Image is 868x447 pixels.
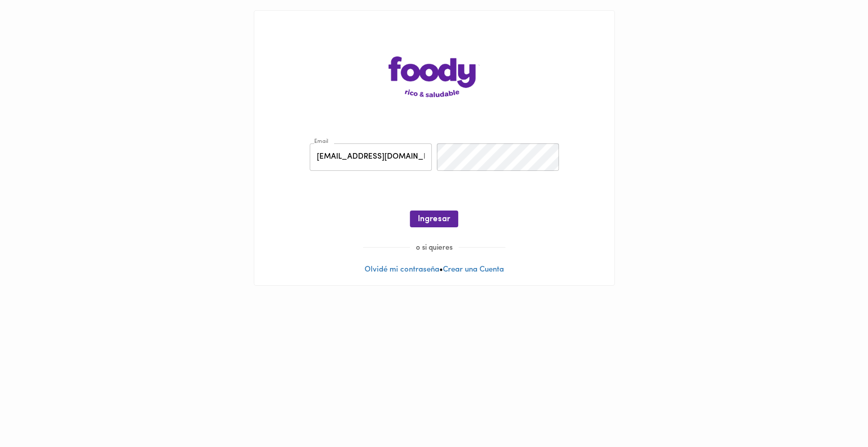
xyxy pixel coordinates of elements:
a: Crear una Cuenta [443,266,504,274]
a: Olvidé mi contraseña [365,266,439,274]
img: logo-main-page.png [388,56,480,97]
span: Ingresar [418,215,450,224]
span: o si quieres [410,244,459,252]
div: • [254,11,614,285]
button: Ingresar [410,211,458,227]
input: pepitoperez@gmail.com [310,143,432,171]
iframe: Messagebird Livechat Widget [809,388,858,437]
